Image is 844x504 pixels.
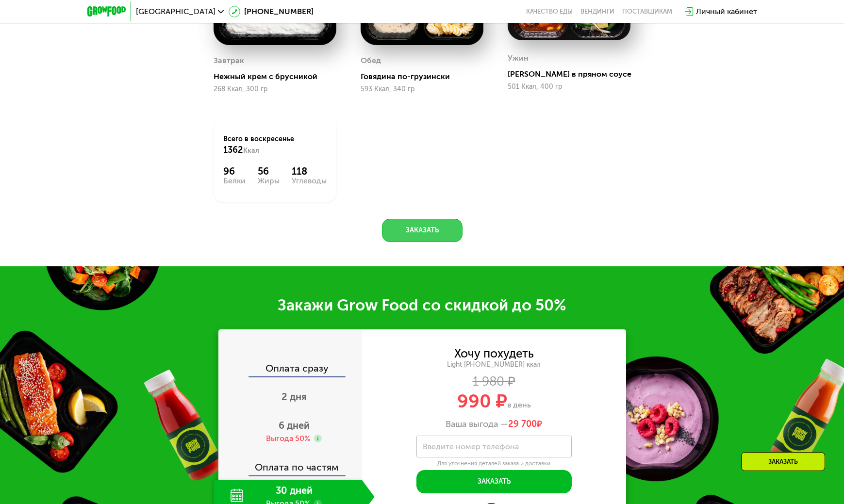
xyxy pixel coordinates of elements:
[214,72,344,81] div: Нежный крем с брусникой
[258,177,280,185] div: Жиры
[508,51,529,65] div: Ужин
[580,8,614,16] a: Вендинги
[508,419,542,430] span: ₽
[457,390,507,412] span: 990 ₽
[214,85,336,93] div: 268 Ккал, 300 гр
[622,8,672,16] div: поставщикам
[362,419,626,430] div: Ваша выгода —
[136,8,215,16] span: [GEOGRAPHIC_DATA]
[243,146,259,155] span: Ккал
[416,460,572,468] div: Для уточнения деталей заказа и доставки
[507,400,531,409] span: в день
[508,419,537,429] span: 29 700
[219,453,362,475] div: Оплата по частям
[281,391,307,403] span: 2 дня
[361,85,483,93] div: 593 Ккал, 340 гр
[214,53,244,68] div: Завтрак
[292,165,327,177] div: 118
[454,348,534,359] div: Хочу похудеть
[741,452,825,471] div: Заказать
[258,165,280,177] div: 56
[508,83,630,91] div: 501 Ккал, 400 гр
[361,72,491,81] div: Говядина по-грузински
[266,433,310,444] div: Выгода 50%
[423,444,519,449] label: Введите номер телефона
[361,53,381,68] div: Обед
[382,219,463,242] button: Заказать
[292,177,327,185] div: Углеводы
[416,470,572,493] button: Заказать
[223,134,327,156] div: Всего в воскресенье
[223,177,246,185] div: Белки
[696,6,757,17] div: Личный кабинет
[508,69,638,79] div: [PERSON_NAME] в пряном соусе
[362,376,626,387] div: 1 980 ₽
[219,363,362,376] div: Оплата сразу
[223,145,243,155] span: 1362
[526,8,573,16] a: Качество еды
[229,6,314,17] a: [PHONE_NUMBER]
[279,420,310,431] span: 6 дней
[223,165,246,177] div: 96
[362,360,626,369] div: Light [PHONE_NUMBER] ккал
